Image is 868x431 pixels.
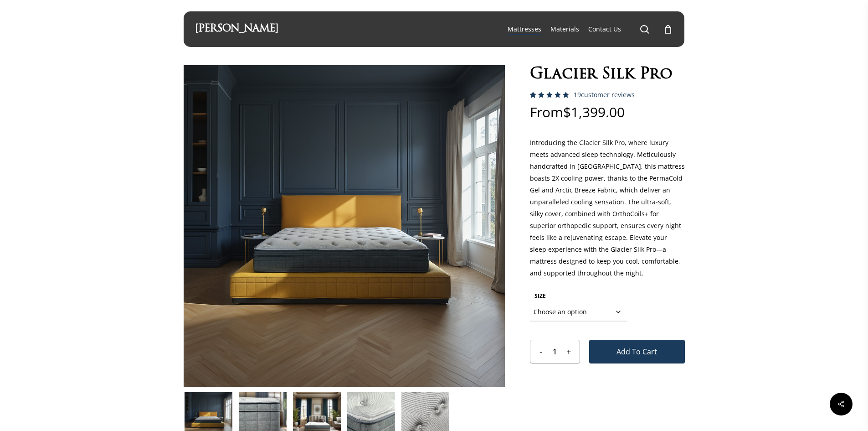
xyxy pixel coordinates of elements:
a: Contact Us [588,25,621,34]
bdi: 1,399.00 [563,103,625,121]
label: SIZE [534,292,546,300]
input: + [564,340,580,363]
p: From [530,105,685,137]
input: Product quantity [546,340,563,363]
span: $ [563,103,571,121]
span: 19 [574,90,581,99]
span: Mattresses [508,25,541,33]
span: Contact Us [588,25,621,33]
nav: Main Menu [503,11,673,47]
a: [PERSON_NAME] [195,24,278,34]
span: 18 [530,92,539,107]
p: Introducing the Glacier Silk Pro, where luxury meets advanced sleep technology. Meticulously hand... [530,137,685,289]
a: 19customer reviews [574,91,635,99]
div: Rated 5.00 out of 5 [530,92,569,98]
button: Add to cart [589,340,685,363]
a: Mattresses [508,25,541,34]
input: - [530,340,546,363]
a: Materials [550,25,579,34]
span: Rated out of 5 based on customer ratings [530,92,569,136]
span: Materials [550,25,579,33]
h1: Glacier Silk Pro [530,65,685,84]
